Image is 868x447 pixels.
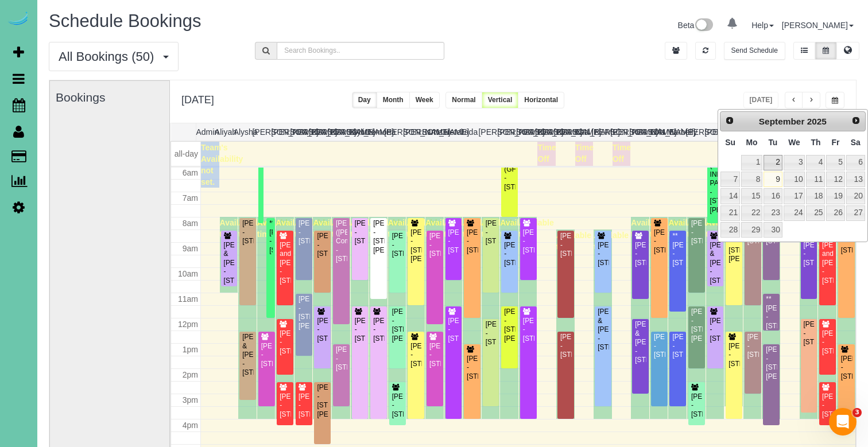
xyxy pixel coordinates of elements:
span: Prev [725,116,734,125]
a: 19 [826,188,844,204]
div: [PERSON_NAME] - [STREET_ADDRESS] [840,355,853,381]
th: Esme [422,123,441,141]
a: Beta [678,21,714,30]
div: [PERSON_NAME] - [STREET_ADDRESS] [803,320,815,347]
span: Thursday [811,138,820,147]
th: [PERSON_NAME] [328,123,347,141]
a: 24 [784,205,805,221]
span: Available time [556,231,591,251]
div: [PERSON_NAME] & [PERSON_NAME] - [STREET_ADDRESS] [223,241,235,285]
span: Available time [482,218,517,239]
input: Search Bookings.. [277,42,444,60]
div: [PERSON_NAME] & [PERSON_NAME] - [STREET_ADDRESS] [242,333,254,377]
div: [PERSON_NAME] - [STREET_ADDRESS] [316,317,328,343]
button: Day [352,92,377,108]
div: [PERSON_NAME] (VIKING INDUSTRIAL PAINTING) - [STREET_ADDRESS][PERSON_NAME] [261,161,262,223]
div: [PERSON_NAME] - [STREET_ADDRESS] [691,392,703,419]
th: [PERSON_NAME] [686,123,705,141]
a: 6 [846,155,865,170]
div: [PERSON_NAME] - [STREET_ADDRESS] [634,241,646,267]
div: [PERSON_NAME] - [STREET_ADDRESS] [522,317,534,343]
th: Jada [460,123,479,141]
a: 16 [764,188,782,204]
div: [PERSON_NAME] - [STREET_ADDRESS] [354,219,366,246]
div: [PERSON_NAME] - [STREET_ADDRESS][PERSON_NAME] [392,308,404,343]
span: Available time [668,218,703,239]
a: 5 [826,155,844,170]
span: Available time [276,218,311,239]
div: [PERSON_NAME] & [PERSON_NAME] - [STREET_ADDRESS] [597,308,609,352]
a: Help [751,21,774,30]
div: [PERSON_NAME] - [STREET_ADDRESS] [466,355,478,381]
h2: [DATE] [181,92,214,106]
div: **[PERSON_NAME] - [STREET_ADDRESS] [672,232,684,267]
div: [PERSON_NAME] - [STREET_ADDRESS] [821,392,834,419]
div: [PERSON_NAME] - [STREET_ADDRESS] [448,317,460,343]
a: 17 [784,188,805,204]
h3: Bookings [56,91,164,104]
a: 26 [826,205,844,221]
button: Month [377,92,410,108]
div: [PERSON_NAME] - [STREET_ADDRESS] [485,219,497,246]
a: 21 [720,205,740,221]
th: [PERSON_NAME] [704,123,723,141]
th: Admin [196,123,215,141]
div: [PERSON_NAME] & [PERSON_NAME] - [STREET_ADDRESS] [634,320,646,364]
div: [PERSON_NAME] - [STREET_ADDRESS] [279,329,291,356]
th: [PERSON_NAME] [497,123,516,141]
th: Daylin [347,123,366,141]
a: 4 [806,155,825,170]
div: [PERSON_NAME] - [STREET_ADDRESS][PERSON_NAME] [691,308,703,343]
span: Available time [463,218,498,239]
span: Available time [369,218,404,239]
img: New interface [694,18,713,33]
span: September [759,116,805,126]
th: [PERSON_NAME] [309,123,328,141]
div: [PERSON_NAME] - [STREET_ADDRESS] [485,320,497,347]
th: [PERSON_NAME] [290,123,309,141]
span: 9am [183,244,198,253]
th: Lola [648,123,667,141]
a: 28 [720,222,740,238]
a: 23 [764,205,782,221]
a: 12 [826,172,844,187]
button: [DATE] [743,92,779,108]
span: Next [851,116,861,125]
a: 8 [741,172,762,187]
th: Gretel [441,123,460,141]
div: [PERSON_NAME] - [STREET_ADDRESS][PERSON_NAME] [765,345,777,381]
a: 13 [846,172,865,187]
span: Monday [746,138,758,147]
th: Aliyah [215,123,234,141]
button: All Bookings (50) [49,42,179,71]
th: [PERSON_NAME] [271,123,290,141]
span: Available time [425,218,460,239]
span: Available time [687,218,722,239]
span: Available time [332,218,367,239]
a: 14 [720,188,740,204]
div: [PERSON_NAME] - [STREET_ADDRESS] [261,342,273,368]
div: [PERSON_NAME] - [STREET_ADDRESS] [560,232,572,258]
a: 9 [764,172,782,187]
a: 25 [806,205,825,221]
button: Send Schedule [724,42,785,60]
iframe: Intercom live chat [829,408,857,436]
a: [PERSON_NAME] [782,21,854,30]
button: Normal [445,92,482,108]
span: 2025 [807,116,827,126]
th: [PERSON_NAME] [591,123,610,141]
th: Alysha [234,123,253,141]
div: [PERSON_NAME] - [STREET_ADDRESS] [821,329,834,356]
div: **[PERSON_NAME] - [STREET_ADDRESS] [269,219,272,255]
div: [PERSON_NAME] ([PERSON_NAME]) Comp - [STREET_ADDRESS] [335,219,347,263]
a: 15 [741,188,762,204]
span: All Bookings (50) [59,49,160,64]
span: Available time [631,218,666,239]
span: 8am [183,219,198,228]
div: [PERSON_NAME] - [STREET_ADDRESS] [316,232,328,258]
a: 29 [741,222,762,238]
div: [PERSON_NAME] - [STREET_ADDRESS] [335,345,347,372]
span: Available time [706,218,741,239]
a: 30 [764,222,782,238]
button: Vertical [482,92,519,108]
